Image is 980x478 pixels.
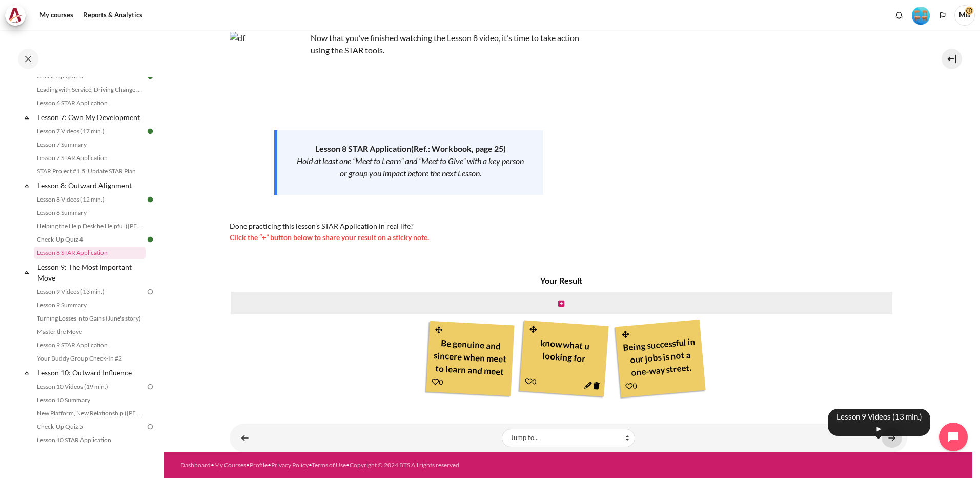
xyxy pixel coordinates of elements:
a: Lesson 10 Summary [34,394,146,406]
a: Lesson 8 Videos (12 min.) [34,193,146,206]
img: To do [146,287,155,296]
a: My courses [36,5,77,26]
span: Collapse [22,368,32,378]
button: Languages [935,8,950,23]
a: Profile [250,461,268,469]
i: Add a Like [625,383,633,390]
i: Drag and drop this note [528,326,538,333]
a: My Courses [214,461,246,469]
a: Your Buddy Group Check-In #2 [34,352,146,365]
a: Level #4 [908,6,934,25]
a: Architeck Architeck [5,5,31,26]
a: Lesson 9 Summary [34,299,146,311]
a: Lesson 7 Summary [34,138,146,151]
a: Lesson 10 Videos (19 min.) [34,381,146,393]
span: Now that you’ve finished watching the Lesson 8 video, it’s time to take action using the STAR tools. [311,33,579,55]
img: Done [146,127,155,136]
span: Click the “+” button below to share your result on a sticky note. [230,233,429,242]
a: Lesson 7 Videos (17 min.) [34,125,146,137]
span: Done practicing this lesson’s STAR Application in real life? [230,222,414,230]
i: Add a Like [432,378,439,386]
div: Being successful in our jobs is not a one-way street. [621,332,699,381]
a: Terms of Use [312,461,346,469]
span: Collapse [22,267,32,277]
a: Leading with Service, Driving Change (Pucknalin's Story) [34,84,146,96]
div: Be genuine and sincere when meet to learn and meet to give. It is a 2-way traffic. [432,333,508,380]
a: ◄ Check-Up Quiz 4 [235,428,255,448]
div: Level #4 [912,6,930,25]
a: Turning Losses into Gains (June's story) [34,312,146,325]
div: Lesson 9 Videos (13 min.) ► [828,409,930,436]
a: Lesson 8 Summary [34,207,146,219]
i: Delete this note [593,382,600,390]
img: Done [146,235,155,244]
a: Dashboard [180,461,211,469]
div: • • • • • [180,461,612,470]
a: STAR Project #1.5: Update STAR Plan [34,165,146,177]
a: Lesson 10: Outward Influence [36,366,146,380]
a: Lesson 9: The Most Important Move [36,260,146,285]
img: Level #4 [912,7,930,25]
img: To do [146,382,155,391]
a: Lesson 8 STAR Application [34,247,146,259]
img: To do [146,422,155,431]
span: Collapse [22,112,32,123]
strong: Lesson 8 STAR Application [315,144,411,153]
span: Collapse [22,181,32,191]
a: Lesson 9 Videos (13 min.) [34,286,146,298]
img: df [230,32,307,109]
img: Done [146,195,155,204]
i: Add a Like [525,377,533,385]
a: Lesson 8: Outward Alignment [36,178,146,192]
h4: Your Result [230,274,894,287]
a: Join Learning Lab #2 [36,447,135,461]
div: know what u looking for [525,333,602,381]
a: Privacy Policy [271,461,309,469]
a: Check-Up Quiz 4 [34,233,146,246]
a: Check-Up Quiz 5 [34,421,146,433]
a: New Platform, New Relationship ([PERSON_NAME]'s Story) [34,407,146,420]
i: Edit this note [584,382,592,389]
a: Lesson 9 STAR Application [34,339,146,351]
i: Create new note in this column [558,300,564,307]
i: Drag and drop this note [434,326,443,334]
span: MB [954,5,975,26]
div: Show notification window with no new notifications [891,8,907,23]
div: Hold at least one “Meet to Learn” and “Meet to Give” with a key person or group you impact before... [296,155,525,180]
a: Helping the Help Desk be Helpful ([PERSON_NAME]'s Story) [34,220,146,232]
a: User menu [954,5,975,26]
img: Architeck [8,8,23,23]
a: Lesson 7: Own My Development [36,110,146,124]
div: 0 [432,376,443,387]
span: Collapse [22,449,32,460]
strong: (Ref.: Workbook, page 25) [411,144,506,153]
a: Lesson 10 STAR Application [34,434,146,446]
i: Drag and drop this note [621,331,630,338]
a: Lesson 6 STAR Application [34,97,146,109]
a: Reports & Analytics [79,5,146,26]
a: Copyright © 2024 BTS All rights reserved [350,461,459,469]
a: Master the Move [34,326,146,338]
a: Lesson 7 STAR Application [34,152,146,164]
div: 0 [625,380,637,392]
div: 0 [525,375,537,387]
